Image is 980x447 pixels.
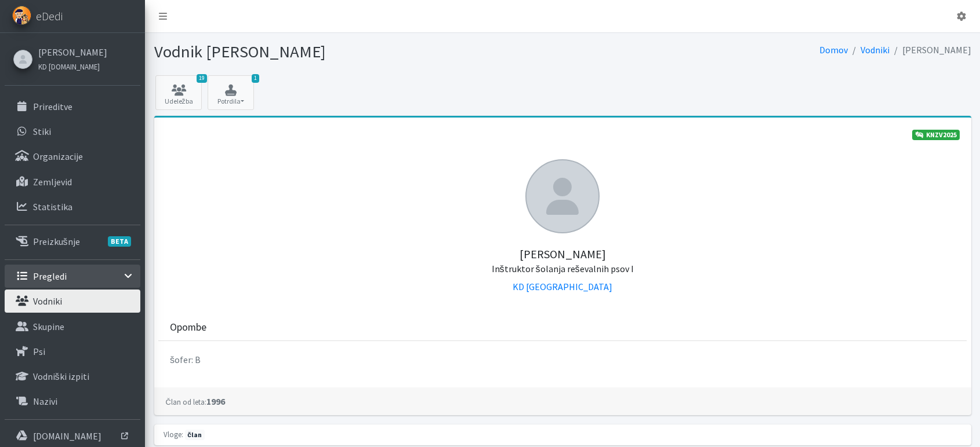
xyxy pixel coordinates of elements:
[5,290,140,313] a: Vodniki
[33,430,101,442] p: [DOMAIN_NAME]
[5,170,140,193] a: Zemljevid
[33,346,45,357] p: Psi
[166,233,960,275] h5: [PERSON_NAME]
[166,397,206,406] small: Član od leta:
[5,315,140,338] a: Skupine
[38,59,107,73] a: KD [DOMAIN_NAME]
[170,353,955,367] p: šofer: B
[208,75,254,110] button: 1 Potrdila
[252,74,259,83] span: 1
[819,44,848,56] a: Domov
[890,42,971,58] li: [PERSON_NAME]
[164,430,183,439] small: Vloge:
[492,263,634,274] small: Inštruktor šolanja reševalnih psov I
[5,145,140,168] a: Organizacije
[185,430,205,440] span: član
[33,126,51,137] p: Stiki
[861,44,890,56] a: Vodniki
[33,201,72,212] p: Statistika
[33,236,80,247] p: Preizkušnje
[33,321,64,332] p: Skupine
[33,101,72,112] p: Prireditve
[5,120,140,143] a: Stiki
[33,395,57,407] p: Nazivi
[33,151,83,162] p: Organizacije
[33,295,62,307] p: Vodniki
[155,75,202,110] a: 19 Udeležba
[108,236,131,247] span: BETA
[5,265,140,288] a: Pregledi
[12,6,31,25] img: eDedi
[5,195,140,218] a: Statistika
[912,130,960,140] a: KNZV2025
[38,62,100,71] small: KD [DOMAIN_NAME]
[5,365,140,388] a: Vodniški izpiti
[33,371,89,382] p: Vodniški izpiti
[154,42,558,62] h1: Vodnik [PERSON_NAME]
[5,95,140,118] a: Prireditve
[36,8,63,25] span: eDedi
[33,270,67,282] p: Pregledi
[5,340,140,363] a: Psi
[5,390,140,413] a: Nazivi
[513,281,612,292] a: KD [GEOGRAPHIC_DATA]
[38,45,107,59] a: [PERSON_NAME]
[197,74,207,83] span: 19
[166,395,225,407] strong: 1996
[170,321,206,334] h3: Opombe
[5,230,140,253] a: PreizkušnjeBETA
[33,176,72,188] p: Zemljevid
